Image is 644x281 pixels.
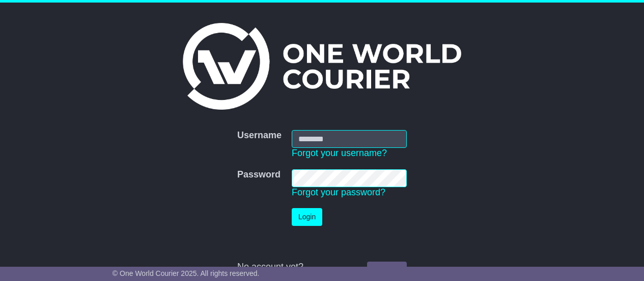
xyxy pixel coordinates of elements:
label: Password [237,169,281,181]
a: Register [367,262,407,279]
a: Forgot your username? [292,148,387,158]
a: Forgot your password? [292,187,385,197]
label: Username [237,130,282,141]
button: Login [292,208,322,226]
div: No account yet? [237,262,407,273]
span: © One World Courier 2025. All rights reserved. [113,269,260,277]
img: One World [183,23,461,110]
